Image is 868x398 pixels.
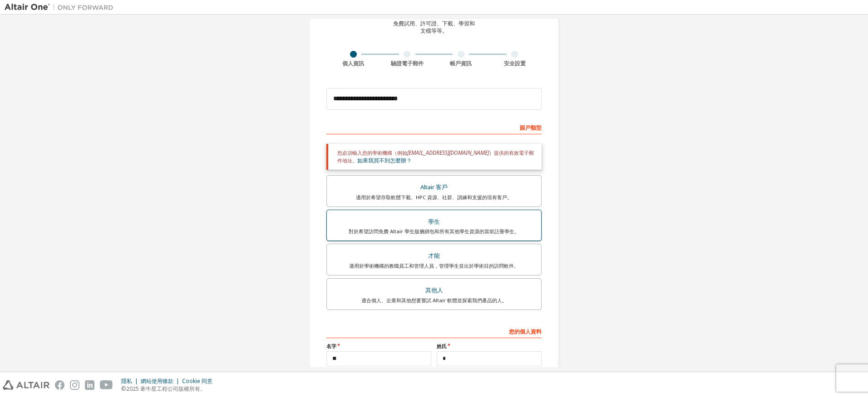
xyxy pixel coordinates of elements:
div: 安全設置 [488,60,542,67]
div: 適用於希望存取軟體下載、HPC 資源、社群、訓練和支援的現有客戶。 [332,194,536,201]
div: Altair 客戶 [332,181,536,194]
img: altair_logo.svg [3,380,49,390]
div: 免費試用、許可證、下載、學習和 文檔等等。 [393,20,475,34]
div: 網站使用條款 [141,378,182,385]
label: 名字 [326,343,431,350]
div: Cookie 同意 [182,378,218,385]
div: 才能 [332,250,536,262]
div: 帳戶資訊 [434,60,488,67]
span: [EMAIL_ADDRESS][DOMAIN_NAME] [407,149,489,157]
font: 2025 牽牛星工程公司版權所有。 [126,385,206,393]
div: 適合個人、企業和其他想要嘗試 Altair 軟體並探索我們產品的人。 [332,297,536,304]
div: 個人資訊 [326,60,380,67]
div: 其他人 [332,284,536,297]
img: youtube.svg [100,380,113,390]
img: 牽牛星一號 [5,3,118,12]
div: 學生 [332,216,536,228]
label: 姓氏 [437,343,542,350]
div: 對於希望訪問免費 Altair 學生版捆綁包和所有其他學生資源的當前註冊學生。 [332,228,536,235]
img: facebook.svg [55,380,64,390]
img: linkedin.svg [85,380,94,390]
div: 驗證電子郵件 [380,60,434,67]
a: 如果我買不到怎麼辦？ [357,157,412,164]
div: 賬戶類型 [326,120,542,134]
div: 隱私 [121,378,141,385]
img: instagram.svg [70,380,79,390]
div: 您的個人資料 [326,324,542,338]
p: © [121,385,218,393]
div: 您必須輸入您的學術機構（例如 ）提供的有效電子郵件地址。 [326,144,542,170]
div: 適用於學術機構的教職員工和管理人員，管理學生並出於學術目的訪問軟件。 [332,262,536,270]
